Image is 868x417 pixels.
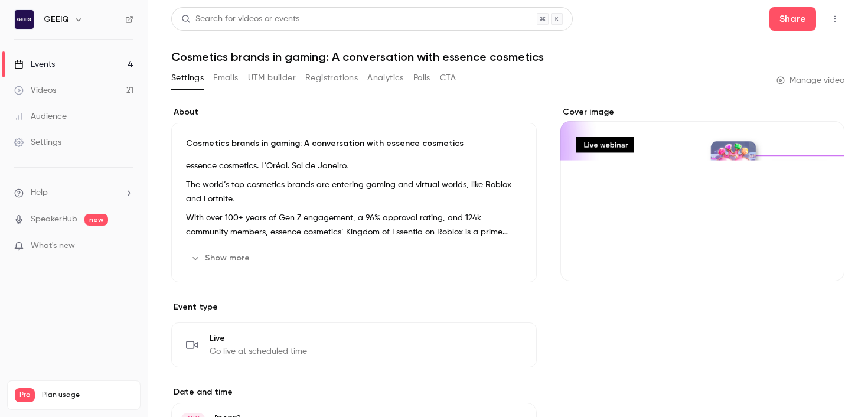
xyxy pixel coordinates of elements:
[44,14,69,25] h6: GEEIQ
[440,69,456,87] button: CTA
[560,106,844,281] section: Cover image
[14,58,55,70] div: Events
[15,10,34,29] img: GEEIQ
[186,138,522,149] p: Cosmetics brands in gaming: A conversation with essence cosmetics
[42,390,133,400] span: Plan usage
[248,69,296,87] button: UTM builder
[15,388,35,402] span: Pro
[210,333,307,344] span: Live
[171,106,537,118] label: About
[560,106,844,118] label: Cover image
[210,346,307,357] span: Go live at scheduled time
[213,69,238,87] button: Emails
[769,7,816,31] button: Share
[31,240,75,252] span: What's new
[14,110,67,122] div: Audience
[171,69,204,87] button: Settings
[367,69,404,87] button: Analytics
[186,249,257,268] button: Show more
[14,84,56,96] div: Videos
[181,13,299,25] div: Search for videos or events
[171,50,844,64] h1: Cosmetics brands in gaming: A conversation with essence cosmetics
[413,69,430,87] button: Polls
[186,178,522,206] p: The world’s top cosmetics brands are entering gaming and virtual worlds, like Roblox and Fortnite.
[84,214,108,226] span: new
[305,69,358,87] button: Registrations
[171,386,537,398] label: Date and time
[31,187,48,199] span: Help
[119,241,133,252] iframe: Noticeable Trigger
[171,301,537,313] p: Event type
[31,213,77,226] a: SpeakerHub
[14,187,133,199] li: help-dropdown-opener
[776,74,844,86] a: Manage video
[14,136,61,148] div: Settings
[186,211,522,239] p: With over 100+ years of Gen Z engagement, a 96% approval rating, and 124k community members, esse...
[186,159,522,173] p: essence cosmetics. L’Oréal. Sol de Janeiro.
